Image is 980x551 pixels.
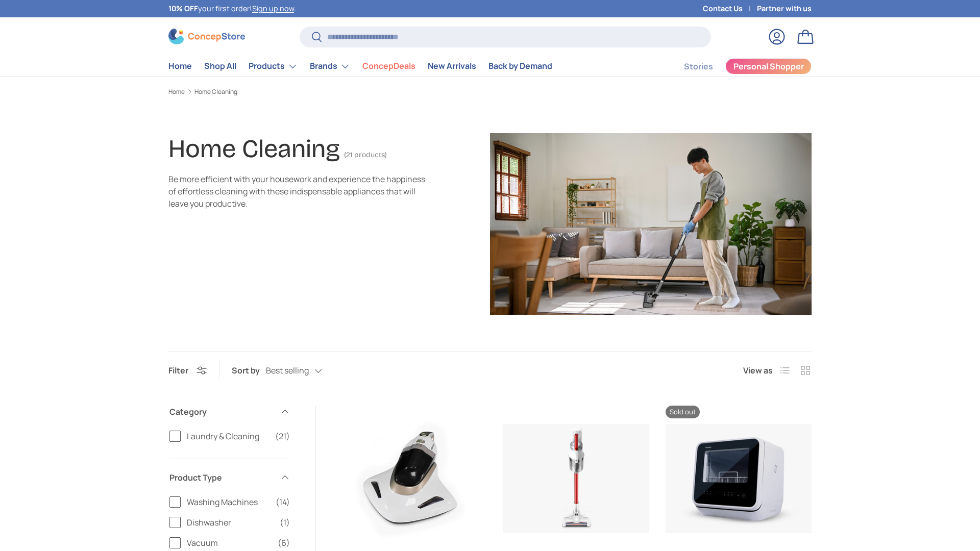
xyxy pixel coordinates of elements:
[168,134,340,164] h1: Home Cleaning
[249,56,298,77] a: Products
[169,459,290,496] summary: Product Type
[344,151,387,159] span: (21 products)
[488,56,552,76] a: Back by Demand
[187,496,269,508] span: Washing Machines
[168,365,207,376] button: Filter
[275,430,290,442] span: (21)
[187,537,272,549] span: Vacuum
[168,173,433,210] div: Be more efficient with your housework and experience the happiness of effortless cleaning with th...
[276,496,290,508] span: (14)
[733,62,804,70] span: Personal Shopper
[168,89,185,95] a: Home
[169,406,274,418] span: Category
[310,56,350,77] a: Brands
[666,406,700,418] span: Sold out
[168,56,552,77] nav: Primary
[278,537,290,549] span: (6)
[232,364,266,377] label: Sort by
[684,57,713,77] a: Stories
[187,516,274,529] span: Dishwasher
[659,56,812,77] nav: Secondary
[252,4,294,13] a: Sign up now
[168,87,812,96] nav: Breadcrumbs
[703,3,757,14] a: Contact Us
[169,393,290,430] summary: Category
[743,364,773,377] span: View as
[280,516,290,529] span: (1)
[187,430,269,442] span: Laundry & Cleaning
[168,3,296,14] p: your first order! .
[428,56,476,76] a: New Arrivals
[204,56,236,76] a: Shop All
[757,3,812,14] a: Partner with us
[168,4,198,13] strong: 10% OFF
[168,29,245,44] img: ConcepStore
[266,366,309,375] span: Best selling
[490,133,812,315] img: Home Cleaning
[304,56,356,77] summary: Brands
[266,362,342,380] button: Best selling
[242,56,304,77] summary: Products
[168,56,192,76] a: Home
[169,471,274,484] span: Product Type
[194,89,237,95] a: Home Cleaning
[725,58,812,74] a: Personal Shopper
[168,365,188,376] span: Filter
[362,56,415,76] a: ConcepDeals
